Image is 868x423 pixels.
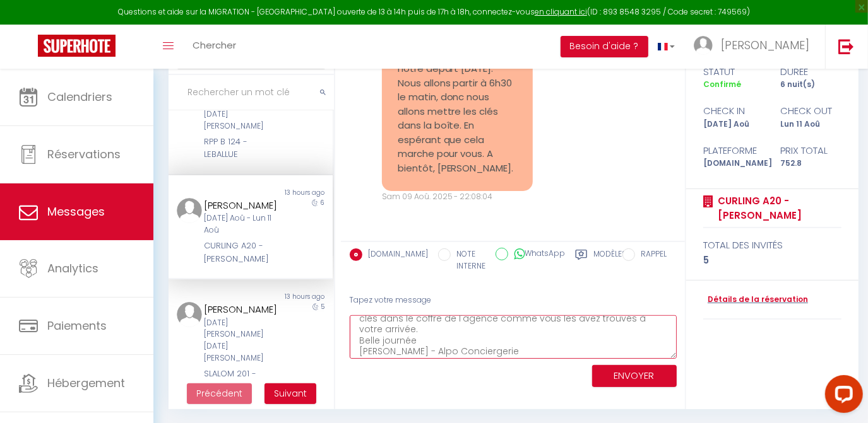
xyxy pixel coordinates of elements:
[772,79,849,91] div: 6 nuit(s)
[635,248,667,262] label: RAPPEL
[350,285,677,316] div: Tapez votre message
[713,194,841,223] a: CURLING A20 - [PERSON_NAME]
[592,365,677,387] button: ENVOYER
[169,75,334,110] input: Rechercher un mot clé
[183,25,246,69] a: Chercher
[398,48,517,176] pre: Bonsoir, nous pensons a notre depart [DATE]. Nous allons partir à 6h30 le matin, donc nous allons...
[196,387,242,400] span: Précédent
[205,317,284,364] div: [DATE][PERSON_NAME][DATE][PERSON_NAME]
[205,136,284,161] div: RPP B 124 - LEBALLUE
[535,6,587,17] a: en cliquant ici
[205,368,284,393] div: SLALOM 201 - ZILLIOX
[451,248,486,272] label: NOTE INTERNE
[815,370,868,423] iframe: LiveChat chat widget
[47,260,98,276] span: Analytics
[838,38,854,54] img: logout
[47,375,125,391] span: Hébergement
[47,318,107,333] span: Paiements
[320,198,324,207] span: 6
[703,238,841,253] div: total des invités
[703,79,741,90] span: Confirmé
[193,38,236,52] span: Chercher
[694,36,713,55] img: ...
[772,143,849,158] div: Prix total
[561,36,648,57] button: Besoin d'aide ?
[772,119,849,130] div: Lun 11 Aoû
[205,240,284,265] div: CURLING A20 - [PERSON_NAME]
[684,25,825,69] a: ... [PERSON_NAME]
[772,158,849,170] div: 752.8
[382,191,533,203] div: Sam 09 Aoû. 2025 - 22:08:04
[594,248,627,274] label: Modèles
[772,64,849,79] div: durée
[695,143,772,158] div: Plateforme
[362,248,429,262] label: [DOMAIN_NAME]
[703,294,808,306] a: Détails de la réservation
[695,103,772,119] div: check in
[187,383,252,405] button: Previous
[321,302,324,311] span: 5
[695,119,772,130] div: [DATE] Aoû
[508,248,566,262] label: WhatsApp
[47,89,112,105] span: Calendriers
[177,198,202,223] img: ...
[205,212,284,236] div: [DATE] Aoû - Lun 11 Aoû
[265,383,316,405] button: Next
[772,103,849,119] div: check out
[274,387,307,400] span: Suivant
[47,146,121,162] span: Réservations
[205,302,284,317] div: [PERSON_NAME]
[47,204,105,219] span: Messages
[177,302,202,327] img: ...
[205,198,284,213] div: [PERSON_NAME]
[251,188,333,198] div: 13 hours ago
[703,253,841,268] div: 5
[38,35,116,57] img: Super Booking
[721,37,809,53] span: [PERSON_NAME]
[695,158,772,170] div: [DOMAIN_NAME]
[251,292,333,302] div: 13 hours ago
[695,64,772,79] div: statut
